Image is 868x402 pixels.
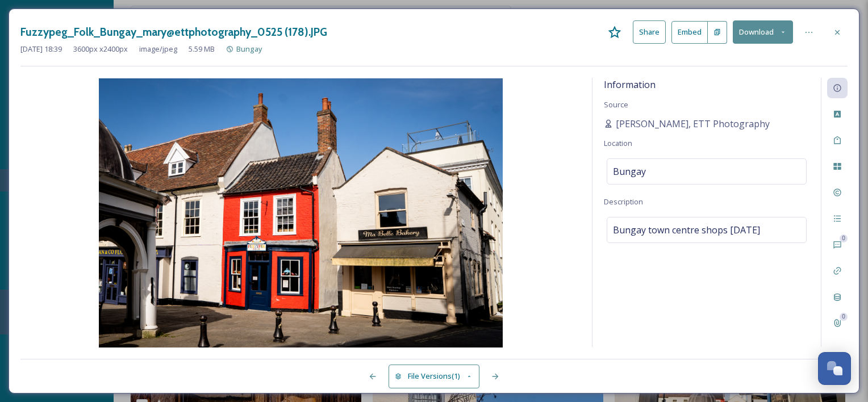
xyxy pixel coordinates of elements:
span: Bungay [613,165,646,178]
span: 3600 px x 2400 px [73,44,128,55]
span: Bungay [236,44,262,54]
span: Description [604,196,643,207]
span: [DATE] 18:39 [20,44,62,55]
button: Download [733,20,793,44]
h3: Fuzzypeg_Folk_Bungay_mary@ettphotography_0525 (178).JPG [20,24,327,40]
img: mary%40ettphotography.co.uk-Fuzzypeg-2.JPG [20,78,581,347]
span: Location [604,138,632,148]
span: [PERSON_NAME], ETT Photography [616,117,770,131]
button: Embed [671,21,708,44]
div: 0 [840,235,848,242]
button: File Versions(1) [389,365,479,388]
span: Source [604,99,628,110]
button: Share [633,20,666,44]
button: Open Chat [818,352,851,385]
span: 5.59 MB [189,44,215,55]
span: image/jpeg [139,44,177,55]
div: 0 [840,313,848,321]
span: Bungay town centre shops [DATE] [613,223,760,237]
span: Information [604,78,656,91]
